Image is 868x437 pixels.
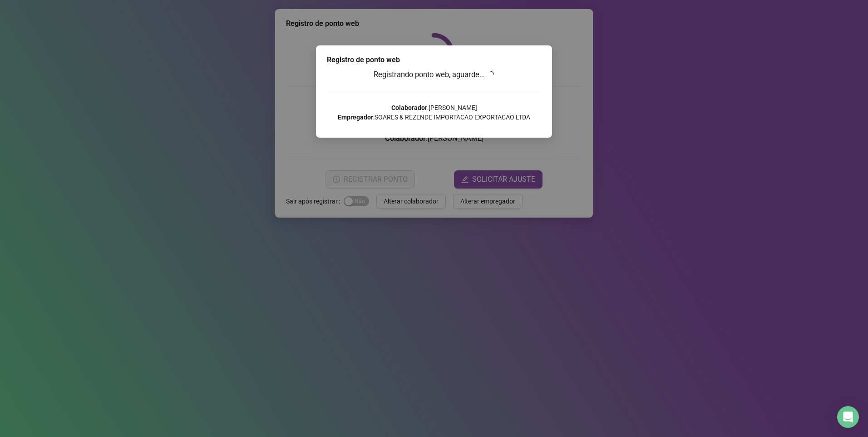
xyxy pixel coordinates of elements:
[327,55,541,65] div: Registro de ponto web
[327,103,541,122] p: : [PERSON_NAME] : SOARES & REZENDE IMPORTACAO EXPORTACAO LTDA
[327,69,541,81] h3: Registrando ponto web, aguarde...
[391,104,427,111] strong: Colaborador
[486,70,495,79] span: loading
[837,406,859,428] div: Open Intercom Messenger
[338,114,373,121] strong: Empregador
